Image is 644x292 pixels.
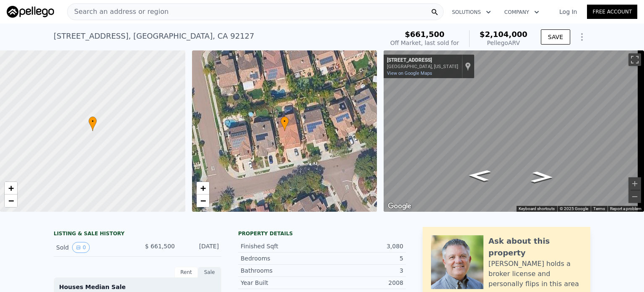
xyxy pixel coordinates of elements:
[280,118,289,125] span: •
[8,195,14,206] span: −
[200,195,205,206] span: −
[387,64,458,69] div: [GEOGRAPHIC_DATA], [US_STATE]
[174,267,198,278] div: Rent
[88,116,97,131] div: •
[241,254,322,263] div: Bedrooms
[445,5,498,20] button: Solutions
[458,167,500,184] path: Go West, Monterey Ridge Dr
[519,206,555,212] button: Keyboard shortcuts
[628,53,641,66] button: Toggle fullscreen view
[5,195,17,207] a: Zoom out
[5,182,17,195] a: Zoom in
[322,266,403,275] div: 3
[200,183,205,193] span: +
[241,266,322,275] div: Bathrooms
[390,39,459,47] div: Off Market, last sold for
[322,279,403,287] div: 2008
[628,177,641,190] button: Zoom in
[628,190,641,203] button: Zoom out
[593,206,605,211] a: Terms (opens in new tab)
[480,30,527,39] span: $2,104,000
[145,243,175,250] span: $ 661,500
[549,8,587,16] a: Log In
[541,29,570,45] button: SAVE
[7,6,54,18] img: Pellego
[198,267,221,278] div: Sale
[384,50,644,212] div: Map
[560,206,588,211] span: © 2025 Google
[182,242,219,253] div: [DATE]
[498,5,546,20] button: Company
[384,50,644,212] div: Street View
[488,235,582,259] div: Ask about this property
[322,254,403,263] div: 5
[610,206,641,211] a: Report a problem
[386,201,413,212] a: Open this area in Google Maps (opens a new window)
[387,71,432,76] a: View on Google Maps
[238,230,406,237] div: Property details
[587,5,637,19] a: Free Account
[480,39,527,47] div: Pellego ARV
[54,30,254,42] div: [STREET_ADDRESS] , [GEOGRAPHIC_DATA] , CA 92127
[72,242,90,253] button: View historical data
[8,183,14,193] span: +
[405,30,445,39] span: $661,500
[488,259,582,289] div: [PERSON_NAME] holds a broker license and personally flips in this area
[574,29,590,45] button: Show Options
[322,242,403,250] div: 3,080
[241,242,322,250] div: Finished Sqft
[197,195,209,207] a: Zoom out
[88,118,97,125] span: •
[59,283,216,291] div: Houses Median Sale
[197,182,209,195] a: Zoom in
[54,230,221,239] div: LISTING & SALE HISTORY
[522,169,563,186] path: Go East, Monterey Ridge Dr
[465,62,471,71] a: Show location on map
[387,57,458,64] div: [STREET_ADDRESS]
[241,279,322,287] div: Year Built
[386,201,413,212] img: Google
[280,116,289,131] div: •
[68,7,169,17] span: Search an address or region
[56,242,131,253] div: Sold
